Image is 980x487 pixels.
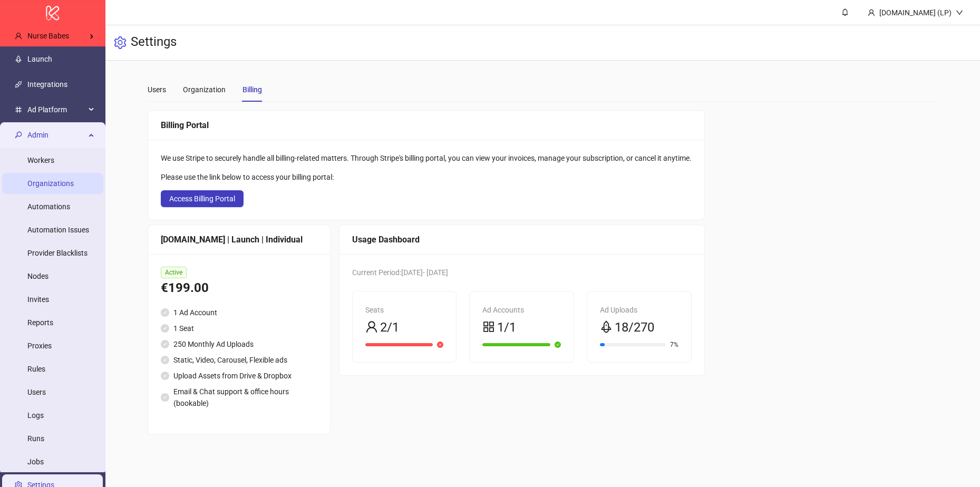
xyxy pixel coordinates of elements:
a: Logs [27,411,44,420]
a: Rules [27,365,45,373]
span: check-circle [555,342,561,348]
li: Upload Assets from Drive & Dropbox [161,370,317,382]
a: Automations [27,202,70,211]
div: Seats [365,304,444,316]
span: check-circle [161,356,169,364]
a: Workers [27,156,54,164]
div: Organization [183,84,226,95]
span: Ad Platform [27,99,85,120]
span: appstore [482,320,495,333]
span: 18/270 [615,318,654,338]
div: [DOMAIN_NAME] (LP) [875,7,956,18]
a: Automation Issues [27,226,89,234]
span: rocket [600,320,613,333]
div: Users [148,84,166,95]
div: Ad Uploads [600,304,678,316]
a: Integrations [27,80,67,89]
span: check-circle [161,393,169,402]
span: user [15,32,22,40]
li: 1 Ad Account [161,307,317,318]
div: Please use the link below to access your billing portal: [161,171,692,183]
span: 1/1 [497,318,516,338]
span: bell [841,8,849,16]
a: Reports [27,318,53,327]
div: Usage Dashboard [352,233,692,246]
div: [DOMAIN_NAME] | Launch | Individual [161,233,317,246]
span: check-circle [161,340,169,348]
span: Current Period: [DATE] - [DATE] [352,268,448,277]
a: Provider Blacklists [27,249,88,257]
span: check-circle [161,372,169,380]
span: key [15,131,22,139]
span: check-circle [161,324,169,333]
a: Users [27,388,46,396]
button: Access Billing Portal [161,190,244,207]
h3: Settings [131,34,177,52]
a: Launch [27,55,52,63]
span: 7% [670,342,678,348]
span: Access Billing Portal [169,194,235,203]
span: check-circle [161,308,169,317]
span: user [365,320,378,333]
a: Jobs [27,457,44,466]
span: Admin [27,124,85,145]
span: number [15,106,22,113]
li: 1 Seat [161,323,317,334]
div: Ad Accounts [482,304,561,316]
li: 250 Monthly Ad Uploads [161,338,317,350]
span: close-circle [437,342,443,348]
a: Organizations [27,179,74,188]
li: Email & Chat support & office hours (bookable) [161,386,317,409]
a: Proxies [27,342,52,350]
span: Nurse Babes [27,32,69,40]
div: €199.00 [161,278,317,298]
li: Static, Video, Carousel, Flexible ads [161,354,317,366]
span: 2/1 [380,318,399,338]
a: Runs [27,434,44,443]
span: Active [161,267,187,278]
div: We use Stripe to securely handle all billing-related matters. Through Stripe's billing portal, yo... [161,152,692,164]
a: Invites [27,295,49,304]
span: user [868,9,875,16]
a: Nodes [27,272,48,280]
span: setting [114,36,127,49]
div: Billing Portal [161,119,692,132]
div: Billing [242,84,262,95]
span: down [956,9,963,16]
